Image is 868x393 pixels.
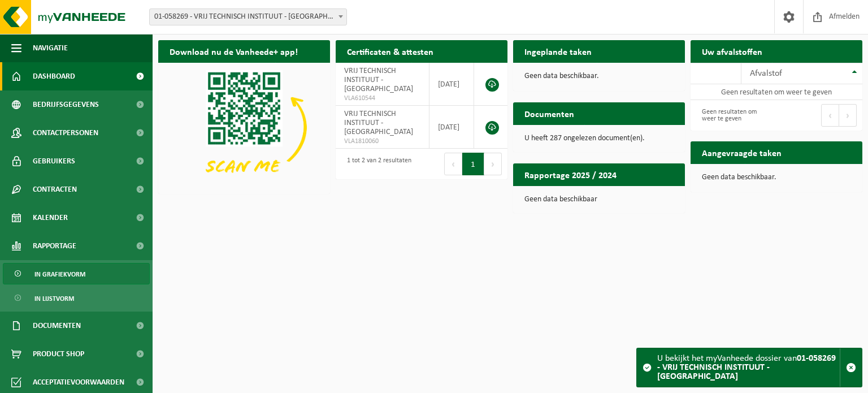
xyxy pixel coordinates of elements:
[484,153,502,175] button: Next
[691,40,774,62] h2: Uw afvalstoffen
[341,152,411,176] div: 1 tot 2 van 2 resultaten
[3,287,150,309] a: In lijstvorm
[601,185,684,208] a: Bekijk rapportage
[344,137,420,146] span: VLA1810060
[750,69,782,78] span: Afvalstof
[150,9,346,25] span: 01-058269 - VRIJ TECHNISCH INSTITUUT - BRUGGE
[3,263,150,284] a: In grafiekvorm
[691,141,793,163] h2: Aangevraagde taken
[444,153,462,175] button: Previous
[691,84,862,100] td: Geen resultaten om weer te geven
[33,147,75,175] span: Gebruikers
[158,63,330,192] img: Download de VHEPlus App
[336,40,445,62] h2: Certificaten & attesten
[821,104,839,127] button: Previous
[513,102,585,124] h2: Documenten
[34,288,74,309] span: In lijstvorm
[149,8,347,25] span: 01-058269 - VRIJ TECHNISCH INSTITUUT - BRUGGE
[33,34,68,62] span: Navigatie
[158,40,309,62] h2: Download nu de Vanheede+ app!
[344,94,420,103] span: VLA610544
[33,119,98,147] span: Contactpersonen
[33,340,84,368] span: Product Shop
[33,204,68,232] span: Kalender
[33,232,76,260] span: Rapportage
[524,72,674,80] p: Geen data beschikbaar.
[34,264,85,285] span: In grafiekvorm
[657,354,836,381] strong: 01-058269 - VRIJ TECHNISCH INSTITUUT - [GEOGRAPHIC_DATA]
[344,67,413,93] span: VRIJ TECHNISCH INSTITUUT - [GEOGRAPHIC_DATA]
[513,163,628,185] h2: Rapportage 2025 / 2024
[429,63,474,106] td: [DATE]
[429,106,474,149] td: [DATE]
[839,104,857,127] button: Next
[702,174,851,182] p: Geen data beschikbaar.
[33,90,99,119] span: Bedrijfsgegevens
[33,312,81,340] span: Documenten
[462,153,484,175] button: 1
[344,110,413,136] span: VRIJ TECHNISCH INSTITUUT - [GEOGRAPHIC_DATA]
[657,348,840,387] div: U bekijkt het myVanheede dossier van
[524,196,674,204] p: Geen data beschikbaar
[513,40,603,62] h2: Ingeplande taken
[524,135,674,142] p: U heeft 287 ongelezen document(en).
[696,103,771,128] div: Geen resultaten om weer te geven
[33,62,75,90] span: Dashboard
[33,175,77,204] span: Contracten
